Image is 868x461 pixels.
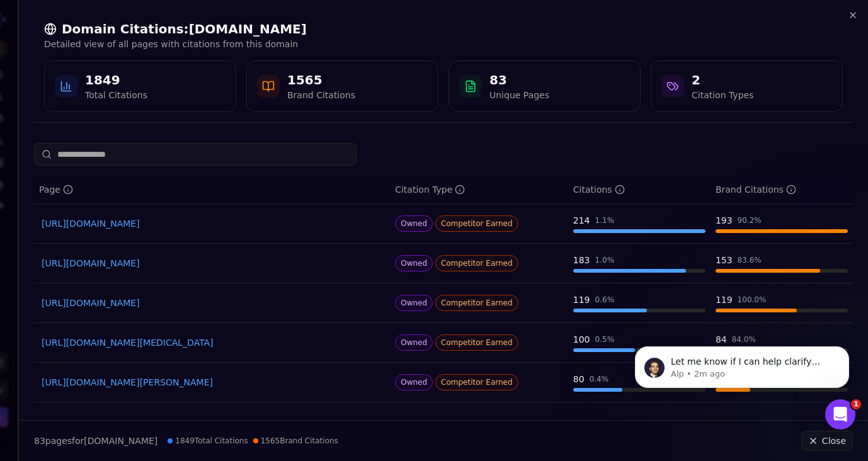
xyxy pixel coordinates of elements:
[44,38,843,50] p: Detailed view of all pages with citations from this domain
[11,319,241,341] textarea: To enrich screen reader interactions, please activate Accessibility in Grammarly extension settings
[435,215,518,232] span: Competitor Earned
[573,183,625,196] div: Citations
[573,214,590,227] div: 214
[595,295,615,305] div: 0.6 %
[42,297,382,309] a: [URL][DOMAIN_NAME]
[168,436,248,446] span: 1849 Total Citations
[34,435,157,447] p: page s for
[287,71,355,89] div: 1565
[595,255,615,265] div: 1.0 %
[573,254,590,266] div: 183
[716,183,796,196] div: Brand Citations
[128,288,139,298] span: Scroll badge
[716,293,733,306] div: 119
[220,5,244,29] button: Home
[692,89,753,101] div: Citation Types
[616,320,868,427] iframe: Intercom notifications message
[253,436,338,446] span: 1565 Brand Citations
[595,334,615,344] div: 0.5 %
[40,346,50,356] button: Gif picker
[8,5,32,29] button: go back
[716,254,733,266] div: 153
[60,346,70,356] button: Upload attachment
[395,215,433,232] span: Owned
[42,217,382,230] a: [URL][DOMAIN_NAME]
[390,176,568,204] th: citationTypes
[738,215,762,225] div: 90.2 %
[738,295,767,305] div: 100.0 %
[395,295,433,311] span: Owned
[716,214,733,227] div: 193
[42,336,382,349] a: [URL][DOMAIN_NAME][MEDICAL_DATA]
[573,293,590,306] div: 119
[395,334,433,351] span: Owned
[20,346,30,356] button: Emoji picker
[61,16,86,28] p: Active
[20,194,197,231] div: To dig deeper, open any prompt in a topic to see exactly how AI responded and which citations it ...
[84,436,157,446] span: [DOMAIN_NAME]
[34,176,390,204] th: page
[711,176,853,204] th: brandCitationCount
[61,6,77,16] h1: Alp
[435,374,518,390] span: Competitor Earned
[44,20,843,38] h2: Domain Citations: [DOMAIN_NAME]
[801,431,853,451] button: Close
[825,399,855,430] iframe: To enrich screen reader interactions, please activate Accessibility in Grammarly extension settings
[395,183,465,196] div: Citation Type
[573,333,590,346] div: 100
[20,83,197,194] div: They’re tied to the specific prompt + model, so filtering by model or topic can reveal which cont...
[851,399,861,409] span: 1
[489,89,549,101] div: Unique Pages
[435,295,518,311] span: Competitor Earned
[34,436,45,446] span: 83
[39,183,73,196] div: Page
[590,374,609,384] div: 0.4 %
[568,176,711,204] th: totalCitationCount
[395,374,433,390] span: Owned
[287,89,355,101] div: Brand Citations
[36,7,56,27] img: Profile image for Alp
[435,334,518,351] span: Competitor Earned
[42,257,382,270] a: [URL][DOMAIN_NAME]
[216,341,236,361] button: Send a message…
[435,255,518,271] span: Competitor Earned
[489,71,549,89] div: 83
[115,290,137,311] button: Scroll to bottom
[10,249,242,300] div: Lauren says…
[395,255,433,271] span: Owned
[85,89,147,101] div: Total Citations
[573,373,585,385] div: 80
[738,255,762,265] div: 83.6 %
[595,215,615,225] div: 1.1 %
[85,71,147,89] div: 1849
[42,376,382,389] a: [URL][DOMAIN_NAME][PERSON_NAME]
[692,71,753,89] div: 2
